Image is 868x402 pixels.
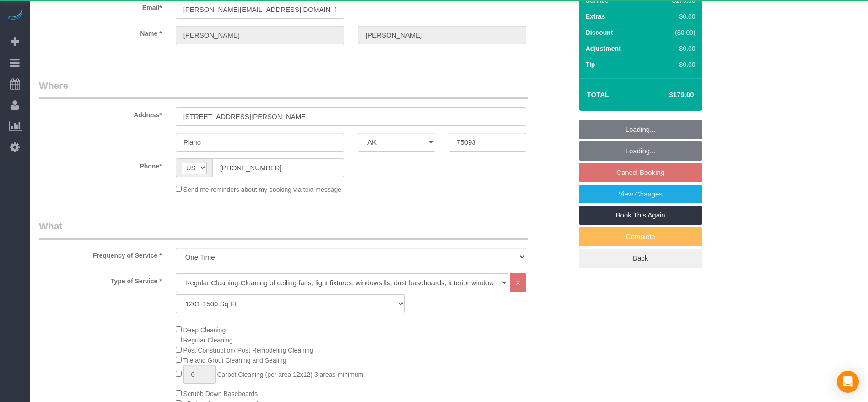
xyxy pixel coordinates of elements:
[587,91,609,98] strong: Total
[5,9,24,22] img: Automaid Logo
[586,44,621,53] label: Adjustment
[586,28,613,37] label: Discount
[358,26,526,44] input: Last Name*
[212,158,344,177] input: Phone*
[32,248,169,260] label: Frequency of Service *
[579,249,702,268] a: Back
[579,206,702,225] a: Book This Again
[176,26,344,44] input: First Name*
[32,273,169,286] label: Type of Service *
[183,357,286,364] span: Tile and Grout Cleaning and Sealing
[586,12,605,21] label: Extras
[39,219,528,240] legend: What
[217,371,363,378] span: Carpet Cleaning (per area 12x12) 3 areas minimum
[449,133,526,152] input: Zip Code*
[586,60,595,69] label: Tip
[653,60,695,69] div: $0.00
[642,91,694,99] h4: $179.00
[183,186,342,193] span: Send me reminders about my booking via text message
[653,28,695,37] div: ($0.00)
[183,337,233,344] span: Regular Cleaning
[579,185,702,204] a: View Changes
[653,44,695,53] div: $0.00
[653,12,695,21] div: $0.00
[183,326,226,334] span: Deep Cleaning
[32,26,169,38] label: Name *
[39,79,528,99] legend: Where
[837,371,859,393] div: Open Intercom Messenger
[183,390,258,397] span: Scrubb Down Baseboards
[176,133,344,152] input: City*
[32,158,169,171] label: Phone*
[183,347,313,354] span: Post Construction/ Post Remodeling Cleaning
[32,107,169,120] label: Address*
